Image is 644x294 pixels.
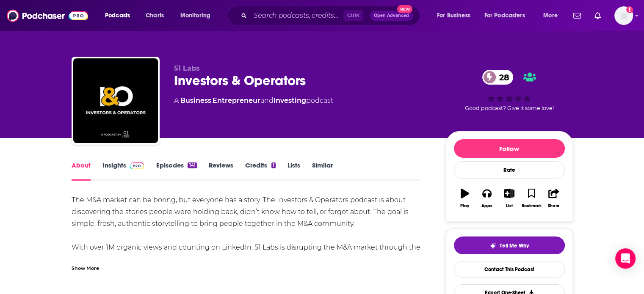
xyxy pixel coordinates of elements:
[174,9,221,22] button: open menu
[479,9,537,22] button: open menu
[626,6,633,13] svg: Add a profile image
[543,10,558,22] span: More
[437,10,470,22] span: For Business
[370,11,413,21] button: Open AdvancedNew
[489,242,496,249] img: tell me why sparkle
[271,162,276,168] div: 1
[481,203,492,209] div: Apps
[156,161,196,181] a: Episodes141
[521,203,541,209] div: Bookmark
[454,236,565,254] button: tell me why sparkleTell Me Why
[102,161,144,181] a: InsightsPodchaser Pro
[454,161,565,179] div: Rate
[460,203,469,209] div: Play
[140,9,169,22] a: Charts
[105,10,130,22] span: Podcasts
[7,8,88,24] img: Podchaser - Follow, Share and Rate Podcasts
[542,183,564,214] button: Share
[491,70,514,85] span: 28
[72,161,91,181] a: About
[498,183,520,214] button: List
[274,96,306,104] a: Investing
[174,64,200,72] span: 51 Labs
[130,162,144,169] img: Podchaser Pro
[174,96,333,106] div: A podcast
[484,10,525,22] span: For Podcasters
[99,9,141,22] button: open menu
[287,161,300,181] a: Lists
[500,242,529,249] span: Tell Me Why
[180,96,211,104] a: Business
[591,8,604,23] a: Show notifications dropdown
[482,70,514,85] a: 28
[250,9,343,22] input: Search podcasts, credits, & more...
[73,58,158,143] img: Investors & Operators
[614,6,633,25] button: Show profile menu
[397,5,412,13] span: New
[213,96,260,104] a: Entrepreneur
[245,161,276,181] a: Credits1
[570,8,584,23] a: Show notifications dropdown
[431,9,481,22] button: open menu
[211,96,213,104] span: ,
[548,203,559,209] div: Share
[446,64,573,117] div: 28Good podcast? Give it some love!
[235,6,428,25] div: Search podcasts, credits, & more...
[374,14,409,18] span: Open Advanced
[537,9,568,22] button: open menu
[614,6,633,25] span: Logged in as Bcprpro33
[209,161,233,181] a: Reviews
[260,96,274,104] span: and
[343,10,363,21] span: Ctrl K
[520,183,542,214] button: Bookmark
[188,162,196,168] div: 141
[615,248,636,269] div: Open Intercom Messenger
[312,161,333,181] a: Similar
[454,139,565,158] button: Follow
[476,183,498,214] button: Apps
[465,105,554,111] span: Good podcast? Give it some love!
[454,261,565,278] a: Contact This Podcast
[180,10,210,22] span: Monitoring
[146,10,164,22] span: Charts
[614,6,633,25] img: User Profile
[454,183,476,214] button: Play
[506,203,513,209] div: List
